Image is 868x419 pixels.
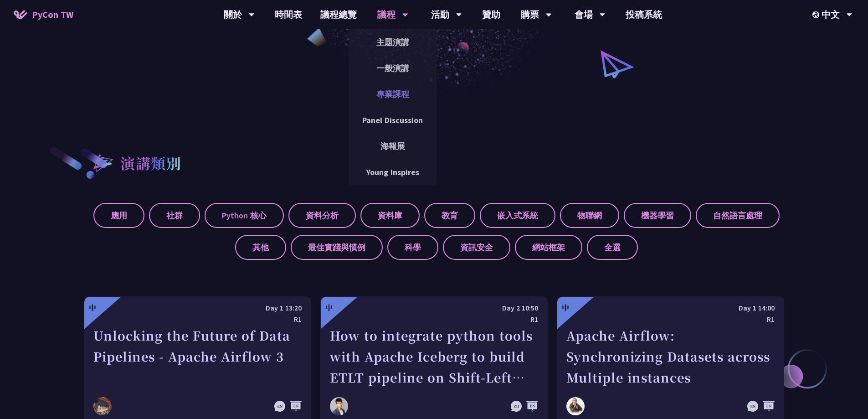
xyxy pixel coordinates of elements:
img: 蘇揮原 Mars Su [330,397,348,415]
label: 全選 [587,235,638,260]
a: 海報展 [349,135,437,157]
div: Day 2 10:50 [330,302,538,314]
div: 中 [89,302,96,313]
img: 李唯 (Wei Lee) [93,397,112,415]
label: 教育 [424,203,475,228]
label: 物聯網 [560,203,619,228]
div: R1 [93,314,302,325]
h2: 演講類別 [120,152,181,174]
div: Unlocking the Future of Data Pipelines - Apache Airflow 3 [93,325,302,388]
div: How to integrate python tools with Apache Iceberg to build ETLT pipeline on Shift-Left Architecture [330,325,538,388]
img: heading-bullet [84,145,120,180]
label: Python 核心 [205,203,284,228]
div: Apache Airflow: Synchronizing Datasets across Multiple instances [566,325,775,388]
label: 其他 [235,235,286,260]
a: Panel Discussion [349,109,437,131]
label: 自然語言處理 [696,203,780,228]
a: Young Inspires [349,161,437,183]
div: R1 [566,314,775,325]
label: 應用 [93,203,144,228]
label: 機器學習 [624,203,691,228]
a: 專業課程 [349,83,437,105]
a: 一般演講 [349,57,437,79]
label: 資訊安全 [443,235,510,260]
label: 社群 [149,203,200,228]
label: 最佳實踐與慣例 [291,235,383,260]
label: 嵌入式系統 [480,203,555,228]
img: Sebastien Crocquevieille [566,397,585,415]
label: 資料庫 [360,203,420,228]
label: 網站框架 [515,235,582,260]
div: Day 1 13:20 [93,302,302,314]
img: Locale Icon [812,11,822,18]
img: Home icon of PyCon TW 2025 [14,10,27,19]
label: 資料分析 [288,203,356,228]
a: PyCon TW [5,3,82,26]
div: R1 [330,314,538,325]
div: 中 [562,302,569,313]
span: PyCon TW [32,8,73,21]
label: 科學 [387,235,438,260]
div: Day 1 14:00 [566,302,775,314]
a: 主題演講 [349,31,437,53]
div: 中 [325,302,333,313]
